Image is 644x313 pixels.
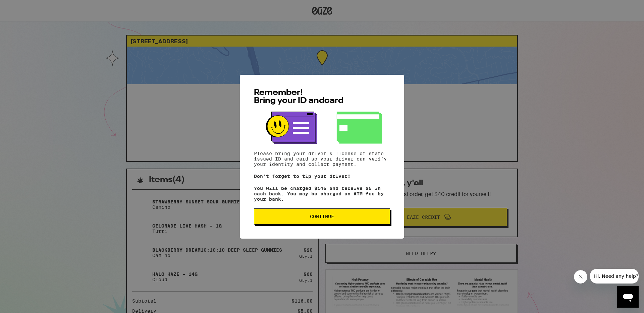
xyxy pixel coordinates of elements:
button: Continue [254,208,390,225]
span: Continue [310,214,334,219]
p: Please bring your driver's license or state issued ID and card so your driver can verify your ide... [254,151,390,167]
p: You will be charged $146 and receive $5 in cash back. You may be charged an ATM fee by your bank. [254,186,390,202]
p: Don't forget to tip your driver! [254,174,390,179]
iframe: Button to launch messaging window [617,286,639,308]
iframe: Close message [574,270,587,284]
span: Remember! Bring your ID and card [254,89,343,105]
iframe: Message from company [590,269,639,284]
